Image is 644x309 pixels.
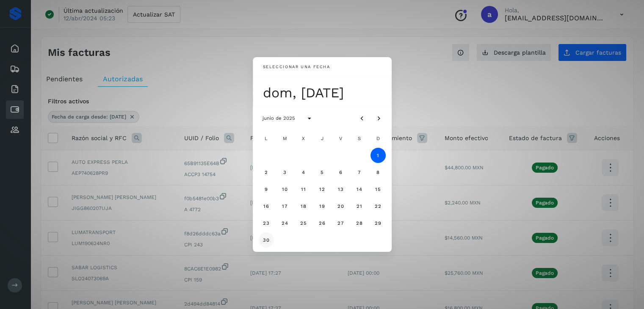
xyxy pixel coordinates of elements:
span: 13 [337,186,344,192]
span: 14 [356,186,362,192]
button: domingo, 15 de junio de 2025 [370,182,386,197]
span: 11 [301,186,306,192]
span: junio de 2025 [262,115,295,121]
button: Mes siguiente [371,110,387,126]
span: 25 [300,220,307,226]
span: 17 [282,203,288,209]
button: miércoles, 11 de junio de 2025 [296,182,311,197]
button: lunes, 30 de junio de 2025 [259,232,274,248]
button: Mes anterior [354,110,370,126]
button: martes, 24 de junio de 2025 [277,215,293,231]
button: domingo, 29 de junio de 2025 [370,215,386,231]
span: 2 [264,169,268,175]
div: Seleccionar una fecha [263,64,330,70]
button: lunes, 2 de junio de 2025 [259,165,274,180]
span: 16 [263,203,269,209]
span: 1 [376,152,379,158]
button: miércoles, 18 de junio de 2025 [296,199,311,214]
button: martes, 10 de junio de 2025 [277,182,293,197]
span: 4 [301,169,305,175]
button: Seleccionar año [302,110,317,126]
button: sábado, 21 de junio de 2025 [352,199,367,214]
button: domingo, 8 de junio de 2025 [370,165,386,180]
div: M [276,130,293,147]
button: martes, 17 de junio de 2025 [277,199,293,214]
button: viernes, 6 de junio de 2025 [333,165,348,180]
button: miércoles, 4 de junio de 2025 [296,165,311,180]
span: 30 [263,237,270,243]
span: 3 [283,169,287,175]
button: sábado, 28 de junio de 2025 [352,215,367,231]
button: lunes, 9 de junio de 2025 [259,182,274,197]
button: jueves, 26 de junio de 2025 [315,215,330,231]
span: 6 [339,169,343,175]
span: 19 [319,203,325,209]
span: 22 [374,203,381,209]
button: jueves, 5 de junio de 2025 [315,165,330,180]
span: 12 [319,186,325,192]
div: V [332,130,349,147]
button: lunes, 16 de junio de 2025 [259,199,274,214]
button: lunes, 23 de junio de 2025 [259,215,274,231]
span: 29 [374,220,381,226]
button: jueves, 19 de junio de 2025 [315,199,330,214]
span: 9 [264,186,268,192]
span: 10 [282,186,288,192]
span: 28 [356,220,363,226]
button: viernes, 13 de junio de 2025 [333,182,348,197]
span: 5 [320,169,324,175]
button: martes, 3 de junio de 2025 [277,165,293,180]
button: sábado, 7 de junio de 2025 [352,165,367,180]
div: X [295,130,312,147]
span: 23 [263,220,270,226]
button: domingo, 22 de junio de 2025 [370,199,386,214]
button: viernes, 27 de junio de 2025 [333,215,348,231]
span: 26 [318,220,326,226]
span: 8 [376,169,380,175]
button: junio de 2025 [255,110,302,126]
button: sábado, 14 de junio de 2025 [352,182,367,197]
button: miércoles, 25 de junio de 2025 [296,215,311,231]
button: domingo, 1 de junio de 2025 [370,148,386,163]
div: dom, [DATE] [263,84,387,101]
span: 18 [300,203,307,209]
span: 20 [337,203,344,209]
span: 27 [337,220,344,226]
div: L [258,130,275,147]
div: D [370,130,387,147]
span: 24 [281,220,288,226]
button: jueves, 12 de junio de 2025 [315,182,330,197]
button: viernes, 20 de junio de 2025 [333,199,348,214]
div: J [314,130,331,147]
span: 7 [357,169,361,175]
span: 21 [356,203,362,209]
span: 15 [375,186,381,192]
div: S [351,130,368,147]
